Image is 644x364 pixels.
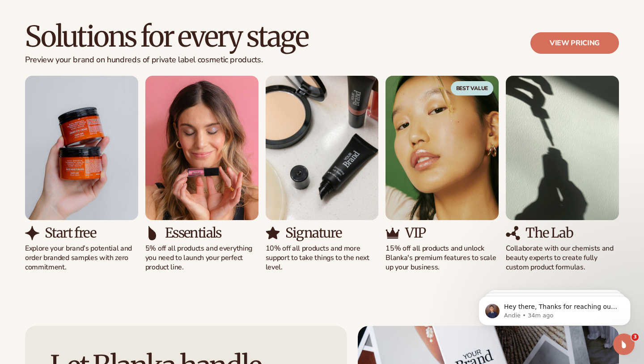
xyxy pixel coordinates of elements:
[386,244,499,272] p: 15% off all products and unlock Blanka's premium features to scale up your business.
[25,22,308,52] h2: Solutions for every stage
[266,226,280,240] img: Shopify Image 15
[465,277,644,340] iframe: Intercom notifications message
[386,76,499,221] img: Shopify Image 16
[506,244,619,272] p: Collaborate with our chemists and beauty experts to create fully custom product formulas.
[386,226,400,240] img: Shopify Image 17
[25,226,39,240] img: Shopify Image 11
[525,225,573,240] h3: The Lab
[25,244,138,272] p: Explore your brand’s potential and order branded samples with zero commitment.
[386,76,499,272] div: 4 / 5
[405,225,425,240] h3: VIP
[506,76,619,272] div: 5 / 5
[25,76,138,272] div: 1 / 5
[145,76,258,221] img: Shopify Image 12
[451,81,494,95] span: Best Value
[506,76,619,221] img: Shopify Image 18
[530,32,619,54] a: View pricing
[145,244,258,272] p: 5% off all products and everything you need to launch your perfect product line.
[266,76,379,221] img: Shopify Image 14
[266,244,379,272] p: 10% off all products and more support to take things to the next level.
[285,225,342,240] h3: Signature
[145,76,258,272] div: 2 / 5
[25,55,308,65] p: Preview your brand on hundreds of private label cosmetic products.
[266,76,379,272] div: 3 / 5
[613,334,635,355] iframe: Intercom live chat
[506,226,520,240] img: Shopify Image 19
[45,225,96,240] h3: Start free
[165,225,221,240] h3: Essentials
[631,334,639,341] span: 3
[25,76,138,221] img: Shopify Image 10
[145,226,160,240] img: Shopify Image 13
